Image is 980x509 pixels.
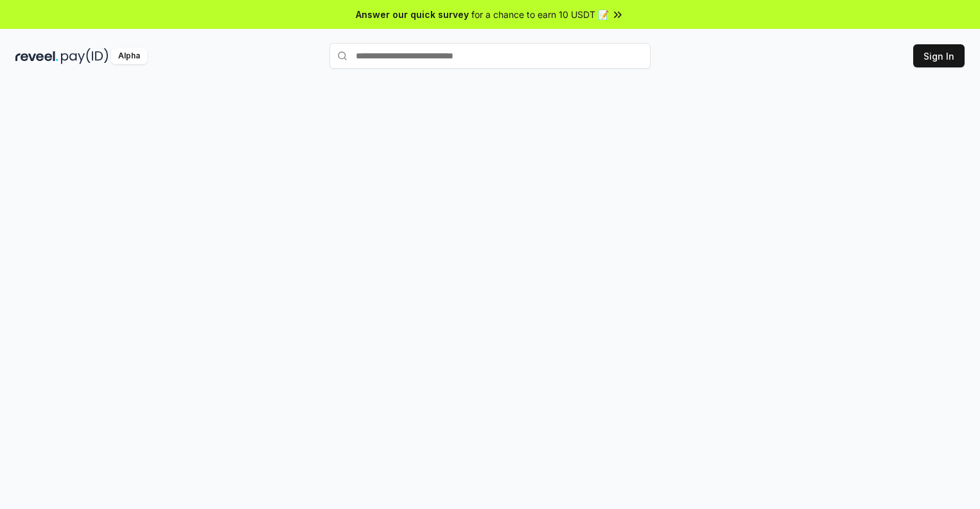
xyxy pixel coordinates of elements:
[61,48,109,64] img: pay_id
[913,44,965,67] button: Sign In
[15,48,58,64] img: reveel_dark
[356,8,469,21] span: Answer our quick survey
[111,48,147,64] div: Alpha
[471,8,609,21] span: for a chance to earn 10 USDT 📝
